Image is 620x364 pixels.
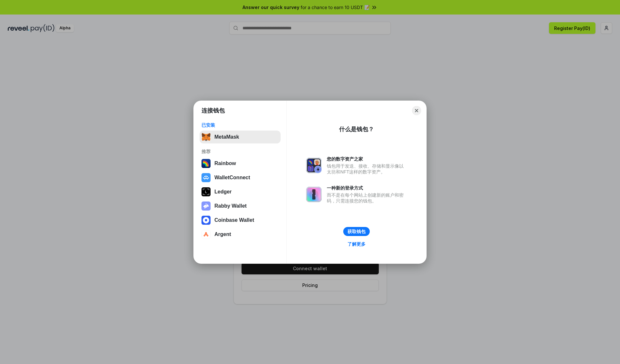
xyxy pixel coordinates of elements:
[200,185,281,198] button: Ledger
[201,173,211,182] img: svg+xml,%3Csvg%20width%3D%2228%22%20height%3D%2228%22%20viewBox%3D%220%200%2028%2028%22%20fill%3D...
[200,228,281,241] button: Argent
[214,175,250,181] div: WalletConnect
[347,241,366,247] div: 了解更多
[200,171,281,184] button: WalletConnect
[306,187,322,202] img: svg+xml,%3Csvg%20xmlns%3D%22http%3A%2F%2Fwww.w3.org%2F2000%2Fsvg%22%20fill%3D%22none%22%20viewBox...
[201,202,211,211] img: svg+xml,%3Csvg%20xmlns%3D%22http%3A%2F%2Fwww.w3.org%2F2000%2Fsvg%22%20fill%3D%22none%22%20viewBox...
[327,192,407,204] div: 而不是在每个网站上创建新的账户和密码，只需连接您的钱包。
[200,214,281,227] button: Coinbase Wallet
[201,122,279,128] div: 已安装
[201,159,211,168] img: svg+xml,%3Csvg%20width%3D%22120%22%20height%3D%22120%22%20viewBox%3D%220%200%20120%20120%22%20fil...
[214,134,239,140] div: MetaMask
[201,230,211,239] img: svg+xml,%3Csvg%20width%3D%2228%22%20height%3D%2228%22%20viewBox%3D%220%200%2028%2028%22%20fill%3D...
[327,185,407,191] div: 一种新的登录方式
[200,200,281,212] button: Rabby Wallet
[201,187,211,196] img: svg+xml,%3Csvg%20xmlns%3D%22http%3A%2F%2Fwww.w3.org%2F2000%2Fsvg%22%20width%3D%2228%22%20height%3...
[214,217,254,223] div: Coinbase Wallet
[327,156,407,162] div: 您的数字资产之家
[201,133,211,142] img: svg+xml,%3Csvg%20fill%3D%22none%22%20height%3D%2233%22%20viewBox%3D%220%200%2035%2033%22%20width%...
[306,158,322,173] img: svg+xml,%3Csvg%20xmlns%3D%22http%3A%2F%2Fwww.w3.org%2F2000%2Fsvg%22%20fill%3D%22none%22%20viewBox...
[200,131,281,143] button: MetaMask
[343,227,370,236] button: 获取钱包
[214,231,231,237] div: Argent
[214,161,236,166] div: Rainbow
[214,203,247,209] div: Rabby Wallet
[201,149,279,154] div: 推荐
[201,216,211,225] img: svg+xml,%3Csvg%20width%3D%2228%22%20height%3D%2228%22%20viewBox%3D%220%200%2028%2028%22%20fill%3D...
[214,189,232,195] div: Ledger
[201,107,225,114] h1: 连接钱包
[344,240,369,248] a: 了解更多
[339,125,374,133] div: 什么是钱包？
[347,229,366,234] div: 获取钱包
[327,163,407,175] div: 钱包用于发送、接收、存储和显示像以太坊和NFT这样的数字资产。
[412,106,421,115] button: Close
[200,157,281,170] button: Rainbow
